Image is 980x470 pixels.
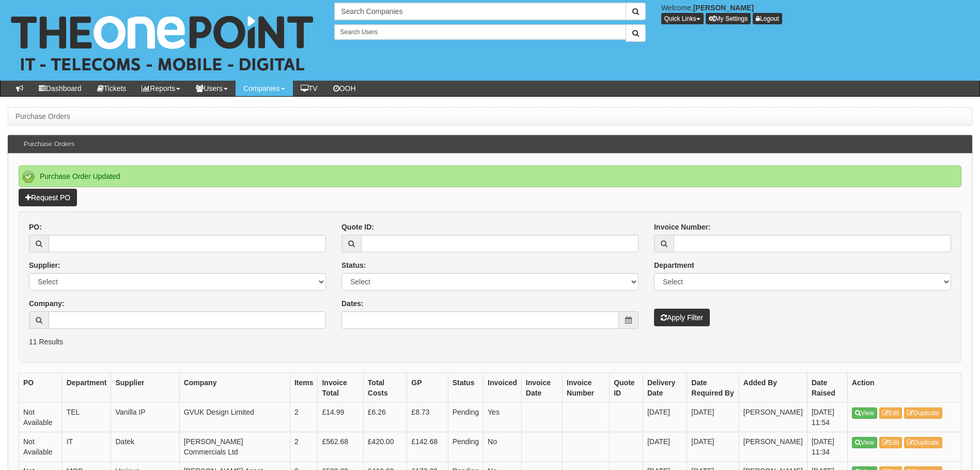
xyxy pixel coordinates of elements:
a: Duplicate [904,407,942,419]
td: IT [62,432,111,462]
td: £6.26 [363,403,407,432]
th: Department [62,373,111,403]
td: [DATE] [643,432,687,462]
th: Invoice Date [521,373,562,403]
td: Datek [111,432,179,462]
td: £14.99 [318,403,363,432]
td: [PERSON_NAME] Commercials Ltd [179,432,290,462]
td: 2 [290,403,318,432]
th: Items [290,373,318,403]
label: Quote ID: [341,222,374,232]
td: Not Available [19,432,63,462]
th: Status [448,373,483,403]
td: Vanilla IP [111,403,179,432]
input: Search Users [334,24,626,40]
th: Total Costs [363,373,407,403]
td: [DATE] [687,403,739,432]
td: [DATE] 11:54 [807,403,847,432]
td: [DATE] [687,432,739,462]
a: Duplicate [904,437,942,448]
th: Invoice Total [318,373,363,403]
label: Supplier: [29,260,60,270]
a: View [852,407,877,419]
td: £8.73 [407,403,448,432]
label: Dates: [341,298,364,309]
td: TEL [62,403,111,432]
label: Company: [29,298,64,309]
label: Invoice Number: [654,222,711,232]
label: PO: [29,222,42,232]
h3: Purchase Orders [19,135,80,153]
th: Added By [739,373,807,403]
a: Request PO [19,189,77,206]
th: Date Required By [687,373,739,403]
p: 11 Results [29,337,951,347]
a: Users [188,81,236,96]
a: Edit [879,407,903,419]
b: [PERSON_NAME] [693,4,754,12]
th: GP [407,373,448,403]
th: Invoiced [484,373,522,403]
th: Action [848,373,961,403]
td: [DATE] 11:34 [807,432,847,462]
td: £420.00 [363,432,407,462]
label: Department [654,260,694,270]
th: Date Raised [807,373,847,403]
td: [DATE] [643,403,687,432]
div: Welcome, [654,3,980,24]
div: Purchase Order Updated [19,165,961,187]
input: Search Companies [334,3,626,20]
li: Purchase Orders [15,111,70,122]
a: TV [293,81,325,96]
td: Not Available [19,403,63,432]
th: PO [19,373,63,403]
a: My Settings [706,13,751,24]
button: Apply Filter [654,309,710,326]
th: Supplier [111,373,179,403]
td: Pending [448,432,483,462]
button: Quick Links [661,13,704,24]
a: Reports [134,81,188,96]
a: OOH [325,81,364,96]
td: £562.68 [318,432,363,462]
td: £142.68 [407,432,448,462]
th: Company [179,373,290,403]
td: [PERSON_NAME] [739,432,807,462]
a: Edit [879,437,903,448]
td: GVUK Design Limited [179,403,290,432]
th: Delivery Date [643,373,687,403]
a: View [852,437,877,448]
a: Dashboard [31,81,89,96]
td: No [484,432,522,462]
a: Tickets [89,81,134,96]
td: Pending [448,403,483,432]
td: [PERSON_NAME] [739,403,807,432]
a: Companies [236,81,293,96]
a: Logout [753,13,782,24]
td: Yes [484,403,522,432]
label: Status: [341,260,366,270]
td: 2 [290,432,318,462]
th: Invoice Number [563,373,610,403]
th: Quote ID [610,373,643,403]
